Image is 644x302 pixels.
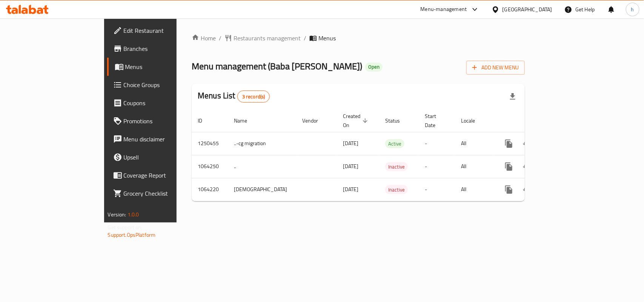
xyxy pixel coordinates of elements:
span: h [631,5,634,14]
span: Coverage Report [124,171,206,180]
div: Menu-management [421,5,467,14]
button: Change Status [518,158,536,176]
span: Status [385,116,410,125]
a: Choice Groups [107,76,212,94]
span: Version: [108,210,126,219]
span: Vendor [302,116,328,125]
span: Promotions [124,117,206,126]
a: Edit Restaurant [107,21,212,40]
span: Add New Menu [472,63,519,72]
span: Menu disclaimer [124,135,206,144]
div: Open [365,63,383,72]
a: Menus [107,58,212,76]
div: [GEOGRAPHIC_DATA] [503,5,552,14]
span: ID [198,116,212,125]
div: Inactive [385,185,408,194]
a: Upsell [107,148,212,166]
td: All [455,132,494,155]
a: Coverage Report [107,166,212,184]
td: All [455,178,494,201]
div: Total records count [237,90,270,103]
span: 1.0.0 [128,210,139,219]
span: Choice Groups [124,80,206,89]
button: more [500,181,518,199]
span: Coupons [124,98,206,107]
span: Created On [343,112,370,130]
td: - [419,155,455,178]
li: / [219,34,221,43]
h2: Menus List [198,90,270,103]
a: Grocery Checklist [107,184,212,202]
span: Branches [124,44,206,53]
span: Edit Restaurant [124,26,206,35]
span: Restaurants management [234,34,301,43]
nav: breadcrumb [192,34,525,43]
span: Inactive [385,185,408,194]
span: Active [385,140,404,148]
a: Restaurants management [224,34,301,43]
span: Upsell [124,153,206,162]
span: Start Date [425,112,446,130]
span: 3 record(s) [238,93,270,100]
span: Grocery Checklist [124,189,206,198]
span: Get support on: [108,222,143,232]
span: Name [234,116,257,125]
li: / [304,34,306,43]
button: Add New Menu [466,61,525,75]
div: Export file [504,87,522,106]
button: Change Status [518,135,536,153]
table: enhanced table [192,109,578,201]
button: more [500,135,518,153]
span: [DATE] [343,184,358,194]
a: Branches [107,40,212,58]
span: Menus [125,62,206,71]
a: Menu disclaimer [107,130,212,148]
td: [DEMOGRAPHIC_DATA] [228,178,296,201]
td: All [455,155,494,178]
td: ..-cg migration [228,132,296,155]
td: - [419,132,455,155]
a: Coupons [107,94,212,112]
span: [DATE] [343,138,358,148]
td: - [419,178,455,201]
span: Locale [461,116,485,125]
span: Inactive [385,162,408,171]
button: more [500,158,518,176]
span: Menus [318,34,336,43]
a: Promotions [107,112,212,130]
button: Change Status [518,181,536,199]
span: Open [365,64,383,70]
a: Support.OpsPlatform [108,230,156,240]
th: Actions [494,109,578,132]
span: [DATE] [343,161,358,171]
span: Menu management ( Baba [PERSON_NAME] ) [192,58,362,75]
td: .. [228,155,296,178]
